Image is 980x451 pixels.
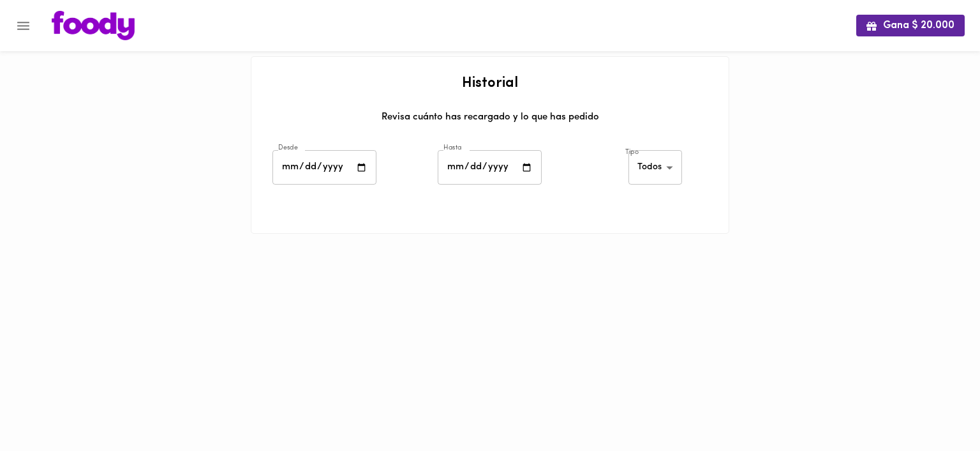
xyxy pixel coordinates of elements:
[866,20,954,32] span: Gana $ 20.000
[264,111,716,134] div: Revisa cuánto has recargado y lo que has pedido
[52,11,135,40] img: logo.png
[906,377,967,438] iframe: Messagebird Livechat Widget
[856,15,965,36] button: Gana $ 20.000
[8,10,39,42] button: Menu
[625,148,639,157] label: Tipo
[264,76,716,91] h2: Historial
[628,150,682,185] div: Todos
